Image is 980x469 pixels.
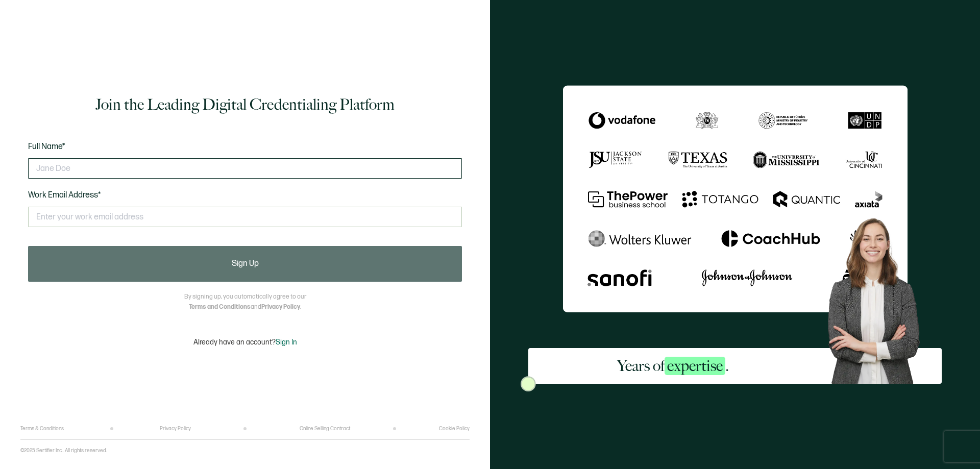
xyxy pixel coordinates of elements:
[521,376,536,391] img: Sertifier Signup
[189,303,251,311] a: Terms and Conditions
[300,426,350,432] a: Online Selling Contract
[563,85,908,312] img: Sertifier Signup - Years of <span class="strong-h">expertise</span>.
[261,303,300,311] a: Privacy Policy
[28,190,101,200] span: Work Email Address*
[28,246,462,282] button: Sign Up
[193,338,297,347] p: Already have an account?
[184,292,306,312] p: By signing up, you automatically agree to our and .
[160,426,191,432] a: Privacy Policy
[20,426,64,432] a: Terms & Conditions
[232,260,259,268] span: Sign Up
[276,338,297,347] span: Sign In
[439,426,470,432] a: Cookie Policy
[95,94,395,115] h1: Join the Leading Digital Credentialing Platform
[818,210,942,384] img: Sertifier Signup - Years of <span class="strong-h">expertise</span>. Hero
[929,420,980,469] iframe: Chat Widget
[665,357,725,375] span: expertise
[617,356,729,376] h2: Years of .
[20,448,107,454] p: ©2025 Sertifier Inc.. All rights reserved.
[28,142,65,152] span: Full Name*
[28,207,462,227] input: Enter your work email address
[28,158,462,179] input: Jane Doe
